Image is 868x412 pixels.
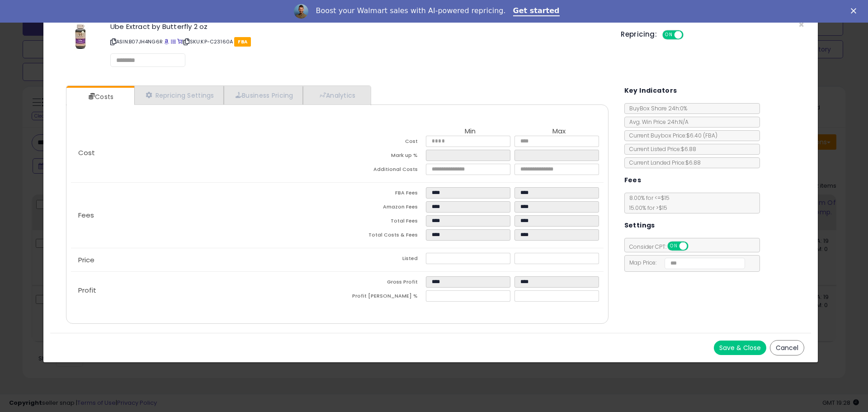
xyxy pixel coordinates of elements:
h5: Repricing: [621,31,657,38]
span: $6.40 [686,132,717,139]
td: Total Fees [337,215,426,229]
a: Get started [513,6,560,16]
p: Cost [71,149,337,156]
a: BuyBox page [164,38,169,45]
span: Current Buybox Price: [625,132,717,139]
a: Costs [66,88,133,106]
a: Repricing Settings [134,86,224,104]
div: Boost your Walmart sales with AI-powered repricing. [316,6,505,15]
span: Current Listed Price: $6.88 [625,145,696,153]
td: Cost [337,136,426,150]
span: OFF [687,242,701,250]
h5: Fees [624,175,642,186]
span: Map Price: [625,259,745,266]
a: All offer listings [171,38,176,45]
span: OFF [682,31,697,39]
h5: Settings [624,220,655,231]
td: Gross Profit [337,276,426,290]
span: ON [668,242,679,250]
h5: Key Indicators [624,85,677,96]
h3: Ube Extract by Butterfly 2 oz [110,23,607,30]
span: FBA [234,37,251,47]
img: Profile image for Adrian [294,4,308,19]
p: ASIN: B07JH4NG6R | SKU: KP-C23160A [110,34,607,49]
button: Save & Close [714,341,766,355]
button: Cancel [770,340,804,355]
td: Additional Costs [337,164,426,178]
th: Min [426,128,514,136]
a: Business Pricing [224,86,303,104]
th: Max [514,128,603,136]
span: Avg. Win Price 24h: N/A [625,118,689,126]
span: BuyBox Share 24h: 0% [625,104,687,112]
a: Analytics [303,86,370,104]
div: Close [851,8,860,14]
span: Consider CPT: [625,243,700,251]
img: 315lSCcEeNL._SL60_.jpg [67,23,94,50]
span: 8.00 % for <= $15 [625,194,670,212]
td: Mark up % [337,150,426,164]
td: Amazon Fees [337,201,426,215]
td: Total Costs & Fees [337,229,426,243]
td: Listed [337,253,426,267]
p: Fees [71,212,337,219]
a: Your listing only [177,38,182,45]
span: ON [663,31,675,39]
span: × [798,18,804,31]
span: Current Landed Price: $6.88 [625,159,701,166]
span: 15.00 % for > $15 [625,204,667,212]
td: Profit [PERSON_NAME] % [337,290,426,304]
p: Price [71,256,337,264]
span: ( FBA ) [703,132,717,139]
p: Profit [71,287,337,294]
td: FBA Fees [337,187,426,201]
